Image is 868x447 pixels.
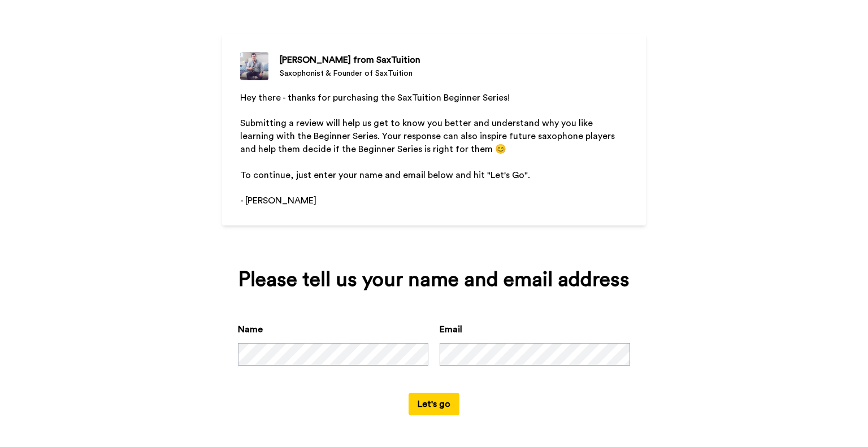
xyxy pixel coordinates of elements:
span: - [PERSON_NAME] [240,196,316,205]
div: Please tell us your name and email address [238,268,630,291]
button: Let's go [409,393,459,415]
label: Name [238,323,263,336]
span: To continue, just enter your name and email below and hit "Let's Go". [240,171,530,180]
span: Hey there - thanks for purchasing the SaxTuition Beginner Series! [240,93,510,102]
div: [PERSON_NAME] from SaxTuition [280,53,420,67]
label: Email [440,323,462,336]
div: Saxophonist & Founder of SaxTuition [280,68,420,79]
img: Saxophonist & Founder of SaxTuition [240,52,268,80]
span: Submitting a review will help us get to know you better and understand why you like learning with... [240,119,617,154]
